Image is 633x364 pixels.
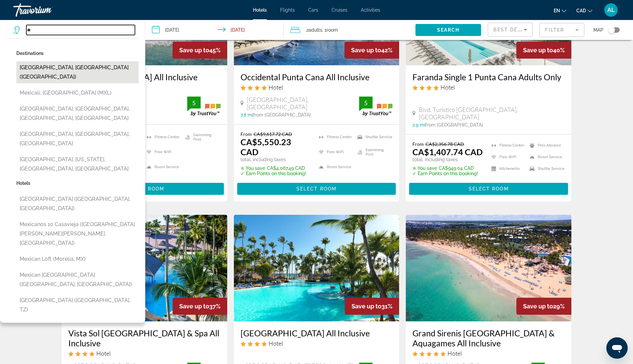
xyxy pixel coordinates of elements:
[488,141,526,150] li: Fitness Center
[247,96,359,111] span: [GEOGRAPHIC_DATA], [GEOGRAPHIC_DATA]
[539,23,584,37] button: Filter
[412,141,424,147] span: From
[523,303,553,310] span: Save up to
[412,328,565,348] a: Grand Sirenis [GEOGRAPHIC_DATA] & Aquagames All Inclusive
[406,215,571,321] img: Hotel image
[179,303,209,310] span: Save up to
[419,106,565,121] span: Blvd. Turístico [GEOGRAPHIC_DATA], [GEOGRAPHIC_DATA]
[469,186,509,191] span: Select Room
[16,49,139,58] p: Destinations
[297,186,336,191] span: Select Room
[493,27,528,32] span: Best Deals
[359,99,372,107] div: 5
[241,166,311,171] p: CA$4,067.49 CAD
[345,298,399,315] div: 31%
[16,218,139,249] button: Mexicanos 10 Casavieja ([GEOGRAPHIC_DATA][PERSON_NAME][PERSON_NAME], [GEOGRAPHIC_DATA])
[523,47,553,54] span: Save up to
[412,72,565,82] a: Faranda Single 1 Punta Cana Adults Only
[16,179,139,188] p: Hotels
[516,42,571,59] div: 40%
[425,141,464,147] del: CA$2,356.78 CAD
[359,97,392,116] img: trustyou-badge.svg
[493,26,527,34] mat-select: Sort by
[253,112,311,118] span: from [GEOGRAPHIC_DATA]
[526,153,565,161] li: Room Service
[554,6,566,15] button: Change language
[234,215,399,321] img: Hotel image
[526,141,565,150] li: Pets Allowed
[241,328,393,338] a: [GEOGRAPHIC_DATA] All Inclusive
[16,193,139,215] button: [GEOGRAPHIC_DATA] ([GEOGRAPHIC_DATA], [GEOGRAPHIC_DATA])
[269,340,283,347] span: Hotel
[143,146,182,158] li: Free WiFi
[447,350,462,357] span: Hotel
[16,294,139,316] button: [GEOGRAPHIC_DATA] ([GEOGRAPHIC_DATA], TZ)
[440,84,455,91] span: Hotel
[554,8,560,13] span: en
[269,84,283,91] span: Hotel
[241,72,393,82] a: Occidental Punta Cana All Inclusive
[344,42,399,59] div: 42%
[316,131,354,143] li: Fitness Center
[16,253,139,265] button: Mexican Loft (Morelia, MX)
[488,153,526,161] li: Free WiFi
[412,157,483,162] p: total, including taxes
[412,166,437,171] span: ✮ You save
[412,166,483,171] p: CA$949.04 CAD
[425,122,483,128] span: from [GEOGRAPHIC_DATA]
[606,337,628,359] iframe: Button to launch messaging window
[96,350,111,357] span: Hotel
[322,25,338,35] span: , 1
[576,8,586,13] span: CAD
[13,1,80,19] a: Travorium
[179,47,209,54] span: Save up to
[603,27,620,33] button: Toggle map
[237,184,396,191] a: Select Room
[412,171,483,176] p: ✓ Earn Points on this booking!
[306,25,322,35] span: 2
[143,131,182,143] li: Fitness Center
[16,128,139,150] button: [GEOGRAPHIC_DATA], [GEOGRAPHIC_DATA], [GEOGRAPHIC_DATA]
[16,153,139,175] button: [GEOGRAPHIC_DATA], [US_STATE], [GEOGRAPHIC_DATA], [GEOGRAPHIC_DATA]
[409,183,568,195] button: Select Room
[241,340,393,347] div: 4 star Hotel
[516,298,571,315] div: 29%
[16,103,139,125] button: [GEOGRAPHIC_DATA], [GEOGRAPHIC_DATA], [GEOGRAPHIC_DATA], [GEOGRAPHIC_DATA]
[331,7,347,13] span: Cruises
[68,350,221,357] div: 4 star Hotel
[182,131,221,143] li: Swimming Pool
[316,146,354,158] li: Free WiFi
[241,112,253,118] span: 7.8 mi
[237,183,396,195] button: Select Room
[143,161,182,173] li: Room Service
[412,350,565,357] div: 5 star Hotel
[241,84,393,91] div: 4 star Hotel
[68,328,221,348] h3: Vista Sol [GEOGRAPHIC_DATA] & Spa All Inclusive
[412,84,565,91] div: 4 star Hotel
[361,7,380,13] a: Activities
[412,147,483,157] ins: CA$1,407.74 CAD
[173,298,227,315] div: 37%
[241,166,265,171] span: ✮ You save
[607,7,615,13] span: AL
[576,6,592,15] button: Change currency
[309,27,322,33] span: Adults
[415,24,481,36] button: Search
[253,7,267,13] a: Hotels
[280,7,295,13] a: Flights
[16,87,139,99] button: Mexicali, [GEOGRAPHIC_DATA] (MXL)
[488,165,526,173] li: Kitchenette
[308,7,318,13] a: Cars
[409,184,568,191] a: Select Room
[316,161,354,173] li: Room Service
[602,3,620,17] button: User Menu
[187,99,201,107] div: 5
[173,42,227,59] div: 45%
